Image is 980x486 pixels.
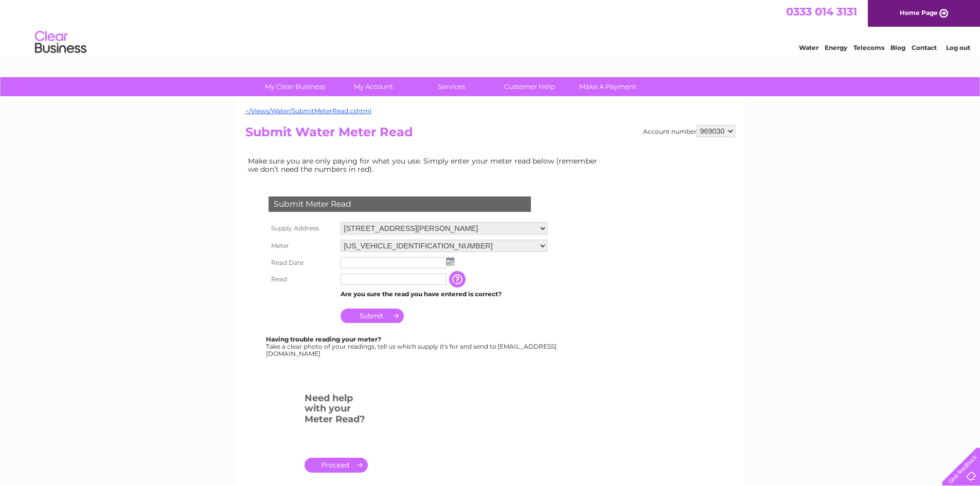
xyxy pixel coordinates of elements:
[266,237,338,255] th: Meter
[253,77,337,96] a: My Clear Business
[341,309,404,323] input: Submit
[331,77,416,96] a: My Account
[245,125,735,145] h2: Submit Water Meter Read
[447,257,454,265] img: ...
[853,44,884,51] a: Telecoms
[338,287,550,301] td: Are you sure the read you have entered is correct?
[305,458,368,473] a: .
[266,255,338,271] th: Read Date
[266,220,338,237] th: Supply Address
[912,44,937,51] a: Contact
[245,154,605,176] td: Make sure you are only paying for what you use. Simply enter your meter read below (remember we d...
[266,335,381,343] b: Having trouble reading your meter?
[247,6,734,50] div: Clear Business is a trading name of Verastar Limited (registered in [GEOGRAPHIC_DATA] No. 3667643...
[643,125,735,137] div: Account number
[266,336,558,357] div: Take a clear photo of your readings, tell us which supply it's for and send to [EMAIL_ADDRESS][DO...
[266,271,338,287] th: Read
[409,77,494,96] a: Services
[786,5,857,18] a: 0333 014 3131
[825,44,847,51] a: Energy
[890,44,905,51] a: Blog
[305,391,368,430] h3: Need help with your Meter Read?
[799,44,818,51] a: Water
[946,44,970,51] a: Log out
[269,196,531,212] div: Submit Meter Read
[34,27,87,58] img: logo.png
[449,271,468,287] input: Information
[487,77,572,96] a: Customer Help
[565,77,650,96] a: Make A Payment
[245,107,371,115] a: ~/Views/Water/SubmitMeterRead.cshtml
